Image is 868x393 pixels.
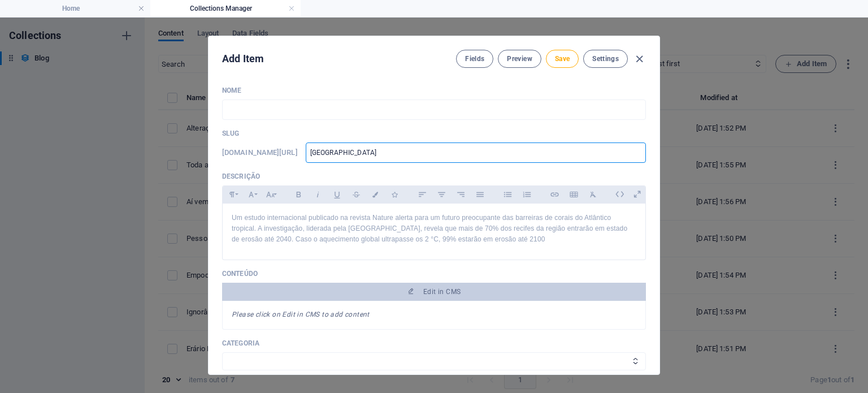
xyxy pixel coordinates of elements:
button: Save [546,50,579,68]
button: Ordered List [518,187,536,202]
span: Edit in CMS [423,287,461,296]
button: Insert Link [545,187,563,202]
p: Descrição [222,172,646,181]
h6: Slug is the URL under which this item can be found, so it must be unique. [222,146,298,159]
i: Open as overlay [628,185,646,203]
span: Fields [465,54,484,63]
button: Fields [456,50,493,68]
button: Preview [498,50,541,68]
button: Settings [583,50,628,68]
button: Font Size [261,187,279,202]
button: Colors [366,187,384,202]
span: Save [555,54,570,63]
button: Edit in CMS [222,283,646,301]
button: Icons [385,187,403,202]
button: Insert Table [565,187,583,202]
p: Nome [222,86,646,95]
button: Align Left [413,187,431,202]
button: Font Family [242,187,260,202]
button: Align Justify [471,187,489,202]
span: Preview [507,54,532,63]
button: Align Right [452,187,470,202]
p: Conteúdo [222,269,646,278]
p: Slug [222,129,646,138]
button: Strikethrough [347,187,365,202]
p: Um estudo internacional publicado na revista Nature alerta para um futuro preocupante das barreir... [232,213,636,245]
em: Please click on Edit in CMS to add content [232,310,370,318]
h4: Collections Manager [150,2,301,15]
i: Edit HTML [611,185,628,203]
button: Clear Formatting [584,187,602,202]
button: Unordered List [498,187,517,202]
span: Settings [592,54,619,63]
p: Categoria [222,339,646,348]
h2: Add Item [222,52,264,66]
button: Align Center [432,187,450,202]
button: Paragraph Format [223,187,241,202]
button: Underline (Ctrl+U) [328,187,346,202]
button: Bold (Ctrl+B) [289,187,307,202]
button: Italic (Ctrl+I) [309,187,327,202]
